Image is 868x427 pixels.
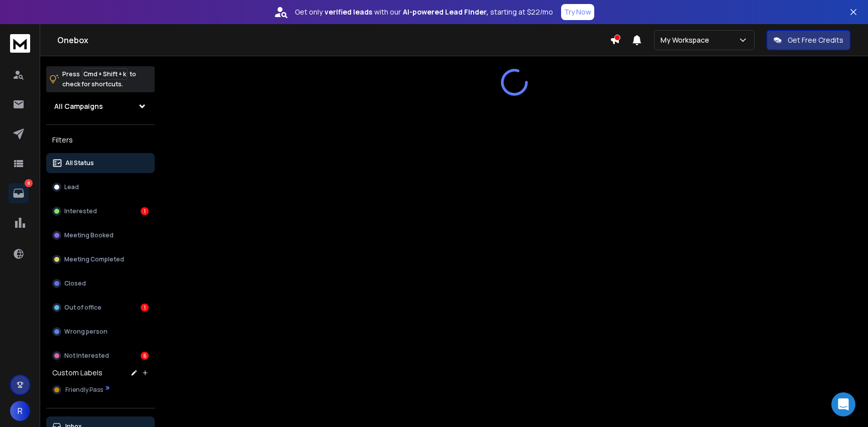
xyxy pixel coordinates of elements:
[46,177,155,197] button: Lead
[64,183,79,191] p: Lead
[767,30,850,50] button: Get Free Credits
[62,69,136,89] p: Press to check for shortcuts.
[64,352,109,360] p: Not Interested
[661,35,713,45] p: My Workspace
[65,386,103,394] span: Friendly Pass
[561,4,594,20] button: Try Now
[46,298,155,318] button: Out of office1
[141,304,149,312] div: 1
[25,179,33,187] p: 8
[10,34,30,53] img: logo
[10,401,30,421] button: R
[46,322,155,342] button: Wrong person
[831,392,855,416] div: Open Intercom Messenger
[788,35,843,45] p: Get Free Credits
[46,133,155,147] h3: Filters
[46,201,155,221] button: Interested1
[46,96,155,116] button: All Campaigns
[82,68,128,80] span: Cmd + Shift + k
[46,249,155,269] button: Meeting Completed
[564,7,591,17] p: Try Now
[141,352,149,360] div: 6
[52,368,102,378] h3: Custom Labels
[46,273,155,294] button: Closed
[54,101,103,111] h1: All Campaigns
[64,304,101,312] p: Out of office
[324,7,372,17] strong: verified leads
[57,34,610,46] h1: Onebox
[64,279,86,288] p: Closed
[403,7,488,17] strong: AI-powered Lead Finder,
[46,380,155,400] button: Friendly Pass
[64,328,107,336] p: Wrong person
[64,231,114,239] p: Meeting Booked
[46,153,155,173] button: All Status
[141,207,149,215] div: 1
[46,225,155,245] button: Meeting Booked
[295,7,553,17] p: Get only with our starting at $22/mo
[46,346,155,366] button: Not Interested6
[65,159,94,167] p: All Status
[64,255,124,263] p: Meeting Completed
[64,207,97,215] p: Interested
[9,183,29,203] a: 8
